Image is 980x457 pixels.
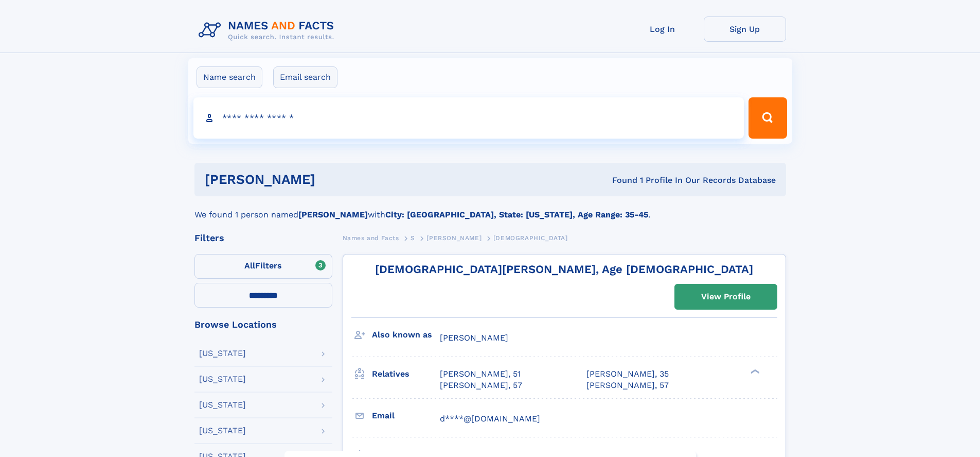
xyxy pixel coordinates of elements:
[411,231,415,244] a: S
[675,284,777,309] a: View Profile
[199,375,246,383] div: [US_STATE]
[197,66,262,88] label: Name search
[372,407,440,425] h3: Email
[493,234,568,242] span: [DEMOGRAPHIC_DATA]
[586,368,669,380] a: [PERSON_NAME], 35
[621,16,704,42] a: Log In
[199,349,246,358] div: [US_STATE]
[372,326,440,344] h3: Also known as
[440,368,521,380] a: [PERSON_NAME], 51
[440,333,508,343] span: [PERSON_NAME]
[375,263,753,276] a: [DEMOGRAPHIC_DATA][PERSON_NAME], Age [DEMOGRAPHIC_DATA]
[411,234,415,242] span: S
[193,97,744,139] input: search input
[199,401,246,409] div: [US_STATE]
[426,234,482,242] span: [PERSON_NAME]
[440,380,522,391] a: [PERSON_NAME], 57
[748,368,760,375] div: ❯
[194,254,332,279] label: Filters
[385,210,648,219] b: City: [GEOGRAPHIC_DATA], State: [US_STATE], Age Range: 35-45
[199,427,246,435] div: [US_STATE]
[426,231,482,244] a: [PERSON_NAME]
[244,261,255,270] span: All
[205,173,464,186] h1: [PERSON_NAME]
[343,231,399,244] a: Names and Facts
[194,233,332,243] div: Filters
[298,210,368,219] b: [PERSON_NAME]
[194,196,786,221] div: We found 1 person named with .
[586,380,669,391] a: [PERSON_NAME], 57
[749,97,787,139] button: Search Button
[704,16,786,42] a: Sign Up
[372,365,440,383] h3: Relatives
[701,285,751,309] div: View Profile
[194,16,343,44] img: Logo Names and Facts
[194,320,332,329] div: Browse Locations
[464,175,776,186] div: Found 1 Profile In Our Records Database
[273,66,337,88] label: Email search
